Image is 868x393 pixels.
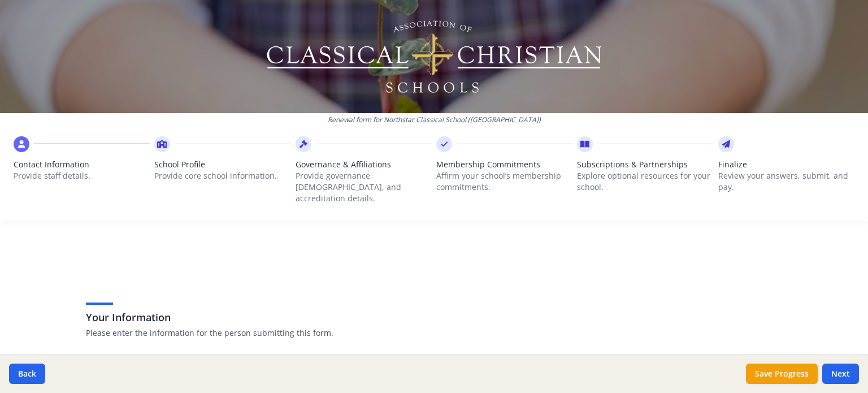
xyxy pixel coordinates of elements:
p: Explore optional resources for your school. [577,170,713,193]
h3: Your Information [86,309,782,325]
p: Provide staff details. [14,170,150,182]
span: Contact Information [14,159,150,170]
span: Membership Commitments [436,159,572,170]
button: Next [822,364,859,384]
span: Governance & Affiliations [296,159,432,170]
p: Affirm your school’s membership commitments. [436,170,572,193]
p: Provide governance, [DEMOGRAPHIC_DATA], and accreditation details. [296,170,432,204]
p: Provide core school information. [154,170,290,182]
span: Subscriptions & Partnerships [577,159,713,170]
button: Back [9,364,45,384]
button: Save Progress [746,364,818,384]
img: Logo [265,17,604,96]
span: School Profile [154,159,290,170]
span: Finalize [718,159,854,170]
p: Please enter the information for the person submitting this form. [86,327,782,339]
p: Review your answers, submit, and pay. [718,170,854,193]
